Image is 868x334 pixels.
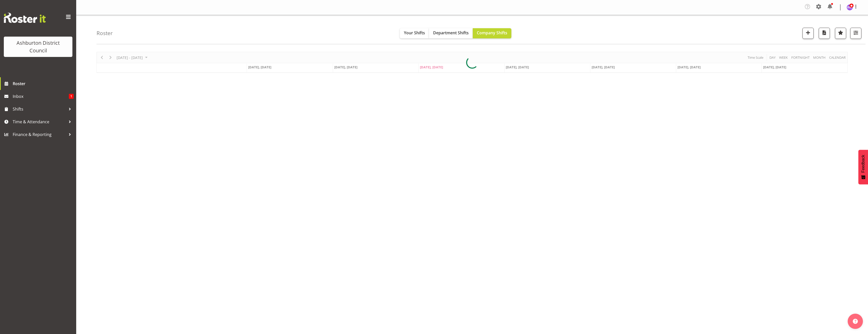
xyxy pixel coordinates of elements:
[404,30,425,36] span: Your Shifts
[850,28,861,39] button: Filter Shifts
[13,80,74,87] span: Roster
[819,28,830,39] button: Download a PDF of the roster according to the set date range.
[13,105,66,113] span: Shifts
[861,155,865,173] span: Feedback
[853,319,858,324] img: help-xxl-2.png
[4,13,46,23] img: Rosterit website logo
[13,131,66,138] span: Finance & Reporting
[802,28,814,39] button: Add a new shift
[9,39,67,54] div: Ashburton District Council
[13,93,69,100] span: Inbox
[429,28,473,38] button: Department Shifts
[835,28,846,39] button: Highlight an important date within the roster.
[69,94,74,99] span: 1
[13,118,66,126] span: Time & Attendance
[433,30,469,36] span: Department Shifts
[477,30,507,36] span: Company Shifts
[400,28,429,38] button: Your Shifts
[847,4,853,10] img: richard-wood117.jpg
[858,150,868,184] button: Feedback - Show survey
[473,28,511,38] button: Company Shifts
[97,30,113,36] h4: Roster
